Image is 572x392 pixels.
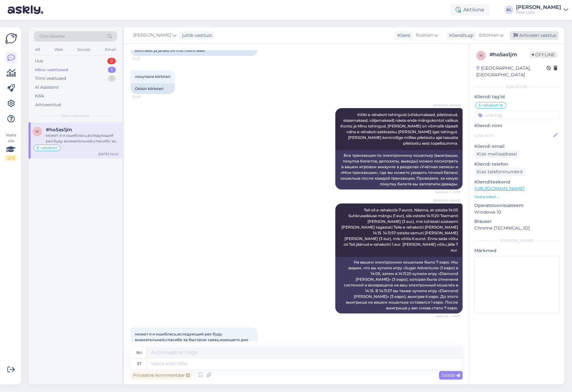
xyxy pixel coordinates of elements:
div: Web [53,45,64,54]
div: [DATE] 14:42 [98,152,118,156]
span: Russian [416,32,433,39]
span: Saada [442,372,460,378]
div: Arhiveeritud [35,102,61,108]
div: Все транзакции по электронному кошельку (выигрыши, покупка билетов, депозиты, выводы) можно посмо... [335,150,463,189]
span: Nähtud ✓ 14:37 [436,314,461,319]
span: Minu vestlused [61,113,90,119]
p: Klienditeekond [474,179,559,185]
div: 2 / 3 [5,155,17,161]
div: Eesti Loto [516,10,561,15]
span: E-rahakott [37,146,57,150]
input: Lisa tag [474,110,559,120]
span: Otsi kliente [39,33,65,40]
div: 2 [107,58,116,64]
span: Teil oli e-rahakotis 7 eurot. Näeme, et ostsite 14:05 Suhkruseikluse mängu (1 eur), siis ostsite ... [341,208,459,252]
div: Vaata siia [5,132,17,161]
span: Offline [529,51,557,58]
div: et [137,358,141,369]
input: Lisa nimi [475,132,552,139]
span: покупала kiirloteri [135,74,171,79]
div: KL [505,5,513,14]
p: Windows 10 [474,209,559,216]
div: Email [104,45,117,54]
div: Minu vestlused [35,67,68,73]
div: [PERSON_NAME] [516,5,561,10]
div: Tiimi vestlused [35,75,66,82]
span: h [479,53,483,58]
p: Kliendi telefon [474,161,559,168]
div: ru [136,347,142,358]
span: Estonian [479,32,499,39]
span: Nähtud ✓ 14:30 [436,190,461,195]
div: [GEOGRAPHIC_DATA], [GEOGRAPHIC_DATA] [476,65,547,78]
div: Privaatne kommentaar [130,371,192,380]
span: E-rahakott [478,103,499,107]
p: Märkmed [474,247,559,254]
div: Küsi telefoninumbrit [474,168,526,176]
div: Socials [76,45,92,54]
span: [PERSON_NAME] [433,198,461,203]
div: 1 [108,67,116,73]
div: Uus [35,58,43,64]
p: Kliendi email [474,143,559,150]
p: Kliendi tag'id [474,93,559,100]
div: juhib vestlust [180,32,212,39]
p: Brauser [474,218,559,225]
span: [PERSON_NAME] [133,32,171,39]
span: [PERSON_NAME] [433,103,461,108]
div: Klient [395,32,410,39]
span: 14:27 [132,56,156,61]
p: Kliendi nimi [474,122,559,129]
span: может я и ошиблась,вследующий раз буду внимательней,спасибо за быструю связь,хорошего дня [135,332,248,342]
div: 1 [108,75,116,82]
p: Chrome [TECHNICAL_ID] [474,225,559,231]
div: Küsi meiliaadressi [474,150,520,158]
span: Kõiki e-rahakoti tehinguid (võidumaksed, piletiostud, sissemaksed, väljamaksed) näete enda mänguk... [340,112,459,146]
a: [URL][DOMAIN_NAME] [474,186,524,191]
div: AI Assistent [35,84,59,91]
div: Kõik [35,93,44,99]
div: [PERSON_NAME] [474,238,559,244]
div: может я и ошиблась,вследующий раз буду внимательней,спасибо за быструю связь,хорошего дня [46,133,118,144]
div: Kliendi info [474,84,559,90]
div: Arhiveeri vestlus [510,31,559,40]
p: Vaata edasi ... [474,194,559,200]
span: 14:28 [132,94,156,99]
div: Aktiivne [450,4,489,16]
div: # ho5as1jm [490,51,529,58]
div: На вашем электронном кошельке было 7 евро. Мы видим, что вы купили игру «Sugar Adventure» (1 евро... [335,257,463,313]
span: #ho5as1jm [46,127,72,133]
div: All [34,45,41,54]
div: Ostsin kiirloteri [130,83,175,94]
img: Askly Logo [5,32,17,45]
a: [PERSON_NAME]Eesti Loto [516,5,568,15]
div: Klienditugi [447,32,474,39]
p: Operatsioonisüsteem [474,202,559,209]
span: h [36,129,39,134]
